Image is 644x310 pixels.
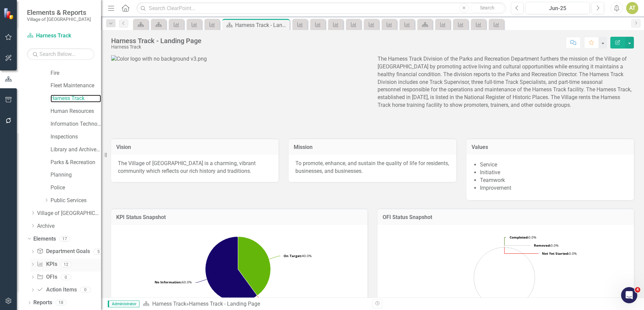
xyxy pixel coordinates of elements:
text: 0.0% [510,235,536,240]
div: 5 [93,249,104,254]
a: Human Resources [51,107,101,115]
iframe: Intercom live chat [621,287,637,303]
a: OFIs [37,273,57,281]
p: To promote, enhance, and sustain the quality of life for residents, businesses, and businesses. [295,160,449,175]
span: Elements & Reports [27,8,91,17]
a: Harness Track [27,32,94,40]
path: On Target, 2. [238,237,270,295]
a: Police [51,184,101,192]
tspan: No Information: [155,280,182,284]
button: Jun-25 [525,2,590,14]
text: 0.0% [542,251,577,256]
path: Below Plan, 0. [238,269,257,296]
tspan: Removed: [534,243,551,248]
a: Elements [33,235,56,243]
text: 60.0% [155,280,192,284]
a: Information Technology [51,120,101,128]
a: Public Services [51,197,101,205]
a: Department Goals [37,248,90,255]
tspan: On Target: [284,253,302,258]
div: Harness Track - Landing Page [111,37,201,44]
a: Reports [33,299,52,307]
li: Initiative [480,169,627,177]
a: Library and Archives Services [51,146,101,154]
p: The Harness Track Division of the Parks and Recreation Department furthers the mission of the Vil... [378,55,634,111]
a: Harness Track [51,95,101,102]
li: Improvement [480,184,627,192]
a: Harness Track [152,301,186,307]
div: Jun-25 [528,4,587,12]
a: Archive [37,222,101,230]
div: 18 [56,300,66,306]
a: Action Items [37,286,76,294]
a: Village of [GEOGRAPHIC_DATA] FY26 [37,210,101,217]
span: Administrator [108,301,139,307]
div: 17 [59,236,70,242]
h3: Values [472,144,629,150]
path: No Information, 3. [205,237,257,302]
h3: Mission [294,144,451,150]
li: Service [480,161,627,169]
h3: KPI Status Snapshot [116,214,362,220]
button: AT [626,2,638,14]
tspan: Completed: [510,235,528,240]
div: Harness Track - Landing Page [235,21,288,29]
p: The Village of [GEOGRAPHIC_DATA] is a charming, vibrant community which reflects our rich history... [118,160,272,175]
div: Harness Track - Landing Page [189,301,260,307]
a: KPIs [37,260,57,268]
img: ClearPoint Strategy [3,7,15,20]
div: » [143,300,367,308]
h3: OFI Status Snapshot [383,214,629,220]
div: 12 [61,261,71,267]
img: Color logo with no background v3.png [111,55,207,63]
input: Search Below... [27,48,94,60]
text: 40.0% [284,253,312,258]
tspan: Not Yet Started: [542,251,569,256]
span: 4 [635,287,640,292]
a: Inspections [51,133,101,141]
input: Search ClearPoint... [136,2,506,14]
a: Fleet Maintenance [51,82,101,90]
a: Parks & Recreation [51,159,101,166]
span: Search [480,5,494,10]
li: Teamwork [480,177,627,184]
h3: Vision [116,144,273,150]
small: Village of [GEOGRAPHIC_DATA] [27,17,91,22]
a: Planning [51,171,101,179]
button: Search [471,3,504,13]
tspan: Caution: [273,297,287,302]
text: 0.0% [534,243,558,248]
text: 0.0% [273,297,295,302]
div: 0 [80,287,91,293]
div: Harness Track [111,44,201,50]
a: Fire [51,69,101,77]
div: 0 [61,274,71,280]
